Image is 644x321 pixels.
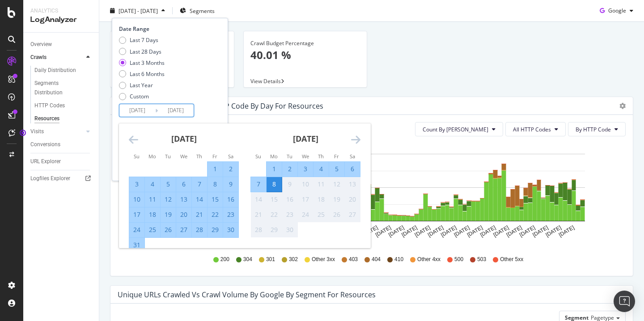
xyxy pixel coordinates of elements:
[192,192,208,207] td: Selected. Thursday, August 14, 2025
[250,77,281,85] span: View Details
[251,222,267,237] td: Not available. Sunday, September 28, 2025
[267,180,282,189] div: 8
[208,210,223,219] div: 22
[30,53,84,62] a: Crawls
[267,210,282,219] div: 22
[129,192,145,207] td: Selected. Sunday, August 10, 2025
[492,224,510,238] text: [DATE]
[106,4,169,18] button: [DATE] - [DATE]
[314,177,329,192] td: Not available. Thursday, September 11, 2025
[453,224,471,238] text: [DATE]
[387,224,405,238] text: [DATE]
[427,224,445,238] text: [DATE]
[161,225,176,234] div: 26
[394,256,403,263] span: 410
[119,70,165,78] div: Last 6 Months
[312,256,335,263] span: Other 3xx
[251,177,267,192] td: Selected. Sunday, September 7, 2025
[251,225,266,234] div: 28
[400,224,418,238] text: [DATE]
[267,207,282,222] td: Not available. Monday, September 22, 2025
[223,177,239,192] td: Selected. Saturday, August 9, 2025
[440,224,458,238] text: [DATE]
[30,174,93,183] a: Logfiles Explorer
[505,224,523,238] text: [DATE]
[30,7,92,15] div: Analytics
[223,210,238,219] div: 23
[251,207,267,222] td: Not available. Sunday, September 21, 2025
[314,210,329,219] div: 25
[228,153,233,160] small: Sa
[129,237,145,253] td: Selected. Sunday, August 31, 2025
[208,195,223,204] div: 15
[30,157,93,166] a: URL Explorer
[145,180,160,189] div: 4
[19,129,27,137] div: Tooltip anchor
[134,153,140,160] small: Su
[267,192,282,207] td: Not available. Monday, September 15, 2025
[145,210,160,219] div: 18
[251,192,267,207] td: Not available. Sunday, September 14, 2025
[329,161,345,177] td: Selected. Friday, September 5, 2025
[176,222,192,237] td: Selected. Wednesday, August 27, 2025
[192,210,207,219] div: 21
[119,25,219,33] div: Date Range
[314,165,329,173] div: 4
[329,180,344,189] div: 12
[208,161,223,177] td: Selected. Friday, August 1, 2025
[176,4,218,18] button: Segments
[223,180,238,189] div: 9
[176,180,191,189] div: 6
[518,224,536,238] text: [DATE]
[130,93,149,100] div: Custom
[161,207,176,222] td: Selected. Tuesday, August 19, 2025
[223,225,238,234] div: 30
[372,256,381,263] span: 404
[129,222,145,237] td: Selected. Sunday, August 24, 2025
[212,153,217,160] small: Fr
[282,210,297,219] div: 23
[192,180,207,189] div: 7
[298,165,313,173] div: 3
[34,101,93,110] a: HTTP Codes
[145,177,161,192] td: Selected. Monday, August 4, 2025
[119,7,158,14] span: [DATE] - [DATE]
[345,177,360,192] td: Not available. Saturday, September 13, 2025
[130,59,165,66] div: Last 3 Months
[505,122,566,136] button: All HTTP Codes
[119,36,165,44] div: Last 7 Days
[374,224,392,238] text: [DATE]
[30,157,61,166] div: URL Explorer
[267,165,282,173] div: 1
[329,192,345,207] td: Not available. Friday, September 19, 2025
[282,180,297,189] div: 9
[423,126,488,133] span: Count By Day
[298,177,314,192] td: Not available. Wednesday, September 10, 2025
[176,195,191,204] div: 13
[314,180,329,189] div: 11
[614,291,635,312] div: Open Intercom Messenger
[30,127,84,136] a: Visits
[568,122,626,136] button: By HTTP Code
[161,195,176,204] div: 12
[223,195,238,204] div: 16
[145,222,161,237] td: Selected. Monday, August 25, 2025
[255,153,261,160] small: Su
[417,256,441,263] span: Other 4xx
[282,161,298,177] td: Selected. Tuesday, September 2, 2025
[161,180,176,189] div: 5
[192,195,207,204] div: 14
[415,122,503,136] button: Count By [PERSON_NAME]
[298,180,313,189] div: 10
[267,177,282,192] td: Selected as end date. Monday, September 8, 2025
[282,222,298,237] td: Not available. Tuesday, September 30, 2025
[161,222,176,237] td: Selected. Tuesday, August 26, 2025
[161,177,176,192] td: Selected. Tuesday, August 5, 2025
[287,153,292,160] small: Tu
[171,133,197,144] strong: [DATE]
[298,161,314,177] td: Selected. Wednesday, September 3, 2025
[558,224,576,238] text: [DATE]
[329,210,344,219] div: 26
[414,224,432,238] text: [DATE]
[145,225,160,234] div: 25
